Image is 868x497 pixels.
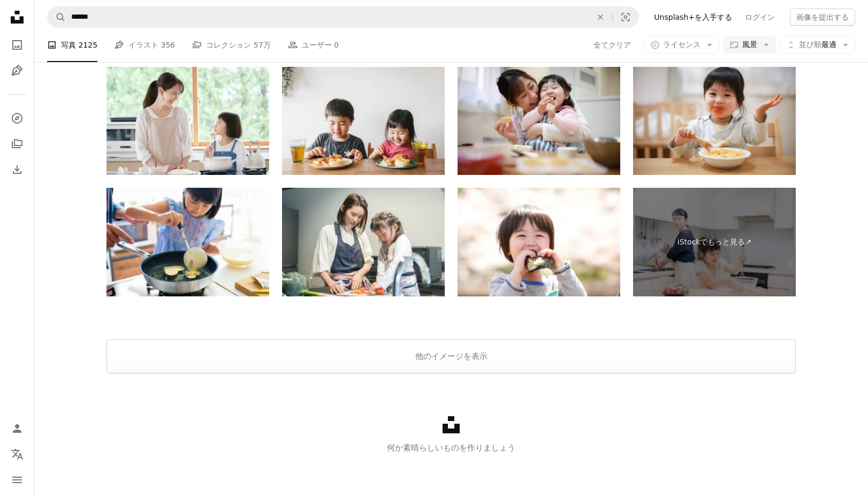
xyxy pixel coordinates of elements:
[282,188,445,296] img: 日本の親子、30代女性、20代男性、6歳の女の子が自宅のキッチンでニンジンを切っています。
[288,28,339,62] a: ユーザー 0
[106,67,269,175] img: 自宅でアジアの家族料理
[106,339,796,373] button: 他のイメージを表示
[738,9,781,26] a: ログイン
[458,67,620,175] img: 作ったお菓子を食べる親子
[6,469,28,491] button: メニュー
[644,36,719,53] button: ライセンス
[742,40,757,50] span: 風景
[115,28,175,62] a: イラスト 356
[780,36,855,53] button: 並び順最適
[724,36,776,53] button: 風景
[282,67,445,175] img: 家庭で昼食を食べる子供たち
[6,159,28,180] a: ダウンロード履歴
[790,9,855,26] button: 画像を提出する
[34,441,868,454] p: 何か素晴らしいものを作りましょう
[633,188,796,296] a: iStockでもっと見る↗
[593,36,631,53] button: 全てクリア
[192,28,270,62] a: コレクション 57万
[633,67,796,175] img: 食べ物で服を汚す女の子
[6,34,28,56] a: 写真
[6,60,28,81] a: イラスト
[589,7,612,27] button: 全てクリア
[6,133,28,155] a: コレクション
[799,40,836,50] span: 最適
[458,188,620,296] img: 少年おにぎりを食べたり
[161,39,176,51] span: 356
[48,7,66,27] button: Unsplashで検索する
[334,39,339,51] span: 0
[47,6,639,28] form: サイト内でビジュアルを探す
[254,39,271,51] span: 57万
[6,6,28,30] a: ホーム — Unsplash
[799,40,821,49] span: 並び順
[613,7,638,27] button: ビジュアル検索
[648,9,738,26] a: Unsplash+を入手する
[663,40,701,49] span: ライセンス
[6,108,28,129] a: 探す
[106,188,269,296] img: 祖父は調理する彼の grandaughter を教える
[6,444,28,465] button: 言語
[6,418,28,439] a: ログイン / 登録する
